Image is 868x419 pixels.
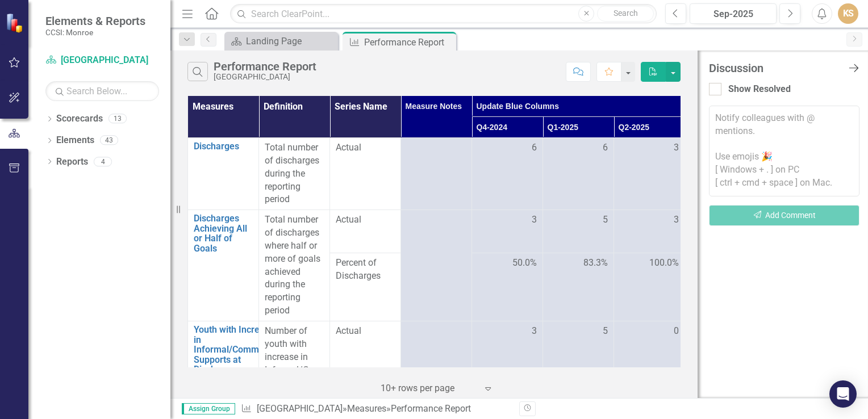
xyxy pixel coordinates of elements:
[614,138,685,210] td: Double-Click to Edit
[532,325,537,338] span: 3
[56,134,94,147] a: Elements
[100,136,118,145] div: 43
[336,325,395,338] span: Actual
[543,321,614,406] td: Double-Click to Edit
[391,403,471,414] div: Performance Report
[45,54,159,67] a: [GEOGRAPHIC_DATA]
[597,6,654,22] button: Search
[603,141,608,154] span: 6
[94,157,112,166] div: 4
[336,213,395,227] span: Actual
[108,114,127,124] div: 13
[230,4,657,24] input: Search ClearPoint...
[214,73,316,81] div: [GEOGRAPHIC_DATA]
[401,138,472,210] td: Double-Click to Edit
[227,34,335,48] a: Landing Page
[532,213,537,227] span: 3
[614,321,685,406] td: Double-Click to Edit
[829,380,857,408] div: Open Intercom Messenger
[603,325,608,338] span: 5
[543,210,614,253] td: Double-Click to Edit
[512,257,537,270] span: 50.0%
[188,210,259,321] td: Double-Click to Edit Right Click for Context Menu
[472,138,543,210] td: Double-Click to Edit
[674,213,679,227] span: 3
[257,403,343,414] a: [GEOGRAPHIC_DATA]
[56,156,88,169] a: Reports
[614,9,638,18] span: Search
[6,12,26,32] img: ClearPoint Strategy
[45,14,145,28] span: Elements & Reports
[690,3,777,24] button: Sep-2025
[188,138,259,210] td: Double-Click to Edit Right Click for Context Menu
[674,141,679,154] span: 3
[583,257,608,270] span: 83.3%
[265,213,324,317] p: Total number of discharges where half or more of goals achieved during the reporting period
[532,141,537,154] span: 6
[194,213,253,253] a: Discharges Achieving All or Half of Goals
[709,205,859,226] button: Add Comment
[649,257,679,270] span: 100.0%
[336,141,395,154] span: Actual
[182,403,235,414] span: Assign Group
[45,28,145,37] small: CCSI: Monroe
[709,62,842,74] div: Discussion
[56,112,103,125] a: Scorecards
[543,138,614,210] td: Double-Click to Edit
[188,321,259,406] td: Double-Click to Edit Right Click for Context Menu
[674,325,679,338] span: 0
[614,210,685,253] td: Double-Click to Edit
[694,7,773,21] div: Sep-2025
[336,257,395,283] span: Percent of Discharges
[194,141,253,152] a: Discharges
[45,81,159,101] input: Search Below...
[472,210,543,253] td: Double-Click to Edit
[241,403,511,416] div: » »
[401,210,472,321] td: Double-Click to Edit
[364,35,453,49] div: Performance Report
[194,325,279,375] a: Youth with Increase in Informal/Community Supports at Discharge
[603,213,608,227] span: 5
[728,83,791,96] div: Show Resolved
[347,403,386,414] a: Measures
[265,325,324,403] div: Number of youth with increase in Informal/Community Supports at Discharge
[472,321,543,406] td: Double-Click to Edit
[401,321,472,406] td: Double-Click to Edit
[246,34,335,48] div: Landing Page
[265,141,324,206] div: Total number of discharges during the reporting period
[838,3,858,24] button: KS
[214,60,316,73] div: Performance Report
